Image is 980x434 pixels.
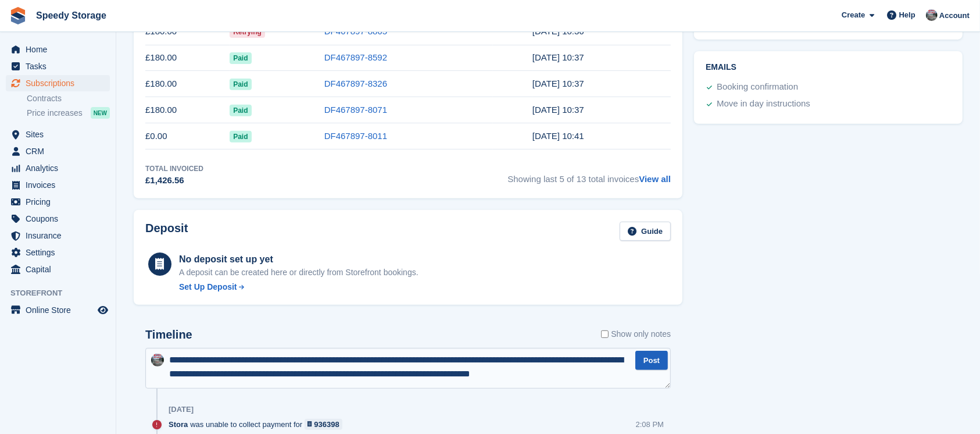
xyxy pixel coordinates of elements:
span: Account [939,10,970,22]
h2: Timeline [145,328,192,341]
div: 936398 [314,419,339,430]
span: Online Store [26,302,95,318]
span: Sites [26,126,95,143]
img: stora-icon-8386f47178a22dfd0bd8f6a31ec36ba5ce8667c1dd55bd0f319d3a0aa187defe.svg [9,7,27,24]
span: Coupons [26,211,95,227]
a: menu [6,227,110,244]
a: DF467897-8326 [324,79,387,88]
h2: Deposit [145,222,188,241]
div: was unable to collect payment for [169,419,348,430]
time: 2025-08-28 09:37:33 UTC [532,52,584,62]
div: NEW [91,107,110,119]
a: menu [6,194,110,210]
span: Invoices [26,177,95,193]
a: DF467897-8011 [324,131,387,141]
td: £180.00 [145,45,230,71]
a: menu [6,41,110,58]
span: Paid [230,79,251,90]
span: Paid [230,105,251,116]
a: menu [6,244,110,261]
a: Guide [620,222,671,241]
span: Capital [26,261,95,278]
div: Move in day instructions [717,97,810,111]
a: menu [6,160,110,176]
a: Set Up Deposit [179,281,419,293]
span: CRM [26,143,95,159]
a: menu [6,126,110,143]
a: menu [6,58,110,74]
a: Speedy Storage [31,6,111,25]
a: Preview store [96,303,110,317]
span: Create [842,9,865,21]
a: menu [6,302,110,318]
span: Subscriptions [26,75,95,91]
label: Show only notes [601,328,671,340]
td: £180.00 [145,71,230,97]
span: Price increases [27,108,83,119]
td: £180.00 [145,19,230,45]
span: Paid [230,52,251,64]
time: 2025-06-19 09:41:01 UTC [532,131,584,141]
div: [DATE] [169,405,194,414]
h2: Emails [706,63,951,72]
a: menu [6,261,110,278]
span: Showing last 5 of 13 total invoices [507,163,671,187]
a: DF467897-8592 [324,52,387,62]
span: Tasks [26,58,95,74]
div: No deposit set up yet [179,252,419,266]
time: 2025-07-28 09:37:27 UTC [532,79,584,88]
span: Analytics [26,160,95,176]
span: Retrying [230,26,265,38]
div: £1,426.56 [145,174,203,187]
span: Stora [169,419,188,430]
time: 2025-06-28 09:37:17 UTC [532,105,584,115]
a: menu [6,211,110,227]
a: Price increases NEW [27,106,110,119]
span: Home [26,41,95,58]
img: Dan Jackson [926,9,938,21]
input: Show only notes [601,328,609,340]
div: Set Up Deposit [179,281,237,293]
span: Insurance [26,227,95,244]
a: menu [6,75,110,91]
a: menu [6,143,110,159]
a: View all [639,174,671,184]
span: Help [899,9,915,21]
div: Booking confirmation [717,80,798,94]
div: 2:08 PM [636,419,664,430]
button: Post [635,351,668,370]
td: £0.00 [145,123,230,150]
td: £180.00 [145,97,230,123]
span: Paid [230,131,251,143]
a: Contracts [27,93,110,104]
img: Dan Jackson [151,354,164,367]
div: Total Invoiced [145,163,203,174]
p: A deposit can be created here or directly from Storefront bookings. [179,266,419,279]
a: 936398 [305,419,342,430]
span: Pricing [26,194,95,210]
span: Settings [26,244,95,261]
span: Storefront [10,287,116,299]
a: menu [6,177,110,193]
a: DF467897-8071 [324,105,387,115]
